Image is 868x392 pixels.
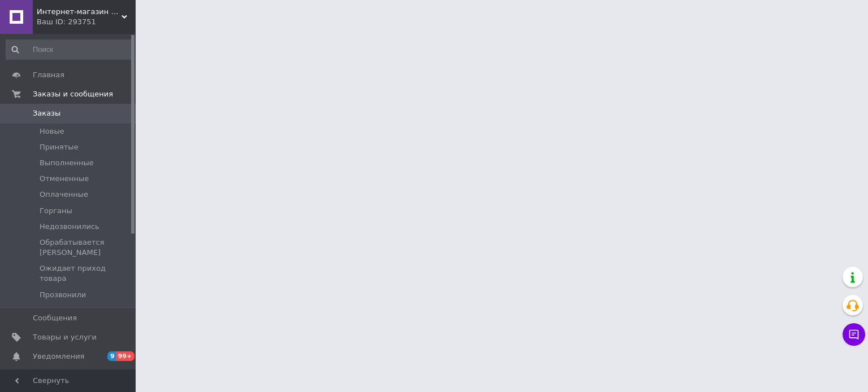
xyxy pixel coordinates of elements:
span: Недозвонились [40,222,99,232]
span: Ожидает приход товара [40,263,132,284]
span: Обрабатывается [PERSON_NAME] [40,237,132,258]
span: Новые [40,126,64,136]
span: Сообщения [33,313,77,323]
span: Уведомления [33,351,84,362]
span: 99+ [116,351,135,361]
span: 9 [107,351,116,361]
span: Отмененные [40,174,89,184]
span: Принятые [40,142,79,152]
span: Главная [33,70,64,80]
span: Оплаченные [40,190,88,200]
span: Прозвонили [40,290,86,300]
input: Поиск [6,39,133,60]
span: Заказы и сообщения [33,89,113,99]
span: Выполненные [40,158,94,168]
span: Товары и услуги [33,332,97,342]
div: Ваш ID: 293751 [37,17,136,27]
span: Горганы [40,206,72,216]
span: Интернет-магазин "COOL-TOOL" [37,7,121,17]
button: Чат с покупателем [843,323,865,346]
span: Заказы [33,108,60,118]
